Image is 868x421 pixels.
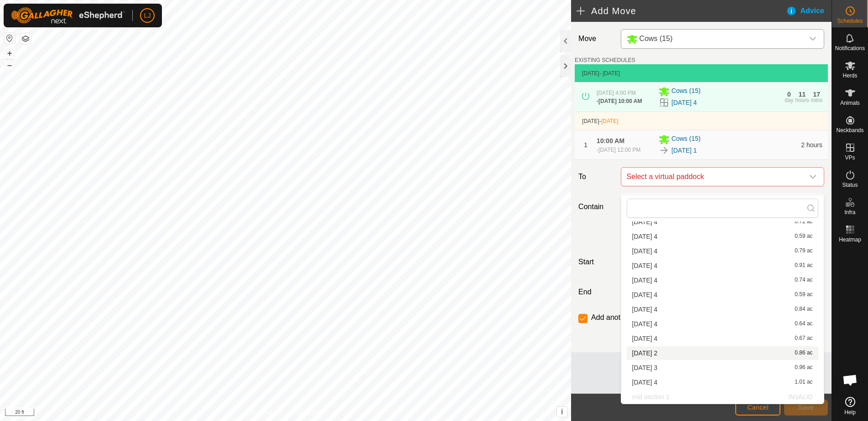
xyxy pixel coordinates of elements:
[627,288,818,302] li: 2025-10-03 4
[798,404,814,411] span: Save
[584,141,587,149] span: 1
[844,410,856,415] span: Help
[627,273,818,287] li: 2025-10-01 4
[832,393,868,419] a: Help
[597,90,636,96] span: [DATE] 4:00 PM
[575,287,617,298] label: End
[671,146,697,155] a: [DATE] 1
[591,314,686,321] label: Add another scheduled move
[795,350,812,356] span: 0.86 ac
[4,60,15,71] button: –
[627,346,818,360] li: 2025-10-07 2
[795,292,812,298] span: 0.59 ac
[627,332,818,345] li: 2025-10-06 4
[799,91,806,98] div: 11
[575,167,617,186] label: To
[632,277,658,283] span: [DATE] 4
[598,147,640,153] span: [DATE] 12:00 PM
[575,56,635,64] label: EXISTING SCHEDULES
[837,18,863,24] span: Schedules
[561,408,563,416] span: i
[632,248,658,254] span: [DATE] 4
[627,317,818,331] li: 2025-10-05 4
[801,141,822,149] span: 2 hours
[582,118,599,124] span: [DATE]
[659,145,670,156] img: To
[627,230,818,243] li: 2025-09-28 4
[575,201,617,212] label: Contain
[632,365,658,371] span: [DATE] 3
[575,257,617,267] label: Start
[786,5,832,16] div: Advice
[623,168,804,186] span: Select a virtual paddock
[837,366,864,394] div: Open chat
[632,335,658,342] span: [DATE] 4
[795,379,812,385] span: 1.01 ac
[632,321,658,327] span: [DATE] 4
[144,11,151,21] span: LJ
[627,244,818,258] li: 2025-09-29 4
[597,146,640,154] div: -
[735,400,780,416] button: Cancel
[747,404,769,411] span: Cancel
[632,262,658,269] span: [DATE] 4
[671,86,701,97] span: Cows (15)
[4,48,15,59] button: +
[840,100,860,106] span: Animals
[795,233,812,240] span: 0.59 ac
[11,7,125,24] img: Gallagher Logo
[835,46,865,51] span: Notifications
[795,335,812,342] span: 0.67 ac
[787,91,791,98] div: 0
[597,137,624,144] span: 10:00 AM
[295,409,322,417] a: Contact Us
[795,262,812,269] span: 0.91 ac
[784,400,828,416] button: Save
[804,30,822,48] div: dropdown trigger
[601,118,619,124] span: [DATE]
[623,30,804,48] span: Cows
[795,365,812,371] span: 0.96 ac
[639,35,673,42] span: Cows (15)
[599,118,619,124] span: -
[627,215,818,229] li: 2025-09-27 4
[632,233,658,240] span: [DATE] 4
[582,70,599,77] span: [DATE]
[811,98,822,103] div: mins
[627,361,818,375] li: 2025-10-07 3
[599,70,620,77] span: - [DATE]
[632,292,658,298] span: [DATE] 4
[813,91,821,98] div: 17
[795,306,812,313] span: 0.84 ac
[249,409,284,417] a: Privacy Policy
[795,248,812,254] span: 0.79 ac
[795,219,812,225] span: 0.72 ac
[795,277,812,283] span: 0.74 ac
[632,219,658,225] span: [DATE] 4
[577,5,785,16] h2: Add Move
[839,237,861,242] span: Heatmap
[804,168,822,186] div: dropdown trigger
[842,73,857,78] span: Herds
[671,98,697,108] a: [DATE] 4
[842,182,858,188] span: Status
[632,350,658,356] span: [DATE] 2
[632,306,658,313] span: [DATE] 4
[845,155,855,160] span: VPs
[598,98,642,104] span: [DATE] 10:00 AM
[557,407,567,417] button: i
[632,379,658,385] span: [DATE] 4
[597,97,642,105] div: -
[575,29,617,49] label: Move
[627,303,818,316] li: 2025-10-04 4
[4,33,15,44] button: Reset Map
[20,33,31,44] button: Map Layers
[795,98,809,103] div: hours
[785,98,793,103] div: day
[627,375,818,389] li: 2025-10-07 4
[844,210,855,215] span: Infra
[671,134,701,145] span: Cows (15)
[621,136,824,404] ul: Option List
[795,321,812,327] span: 0.64 ac
[836,128,863,133] span: Neckbands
